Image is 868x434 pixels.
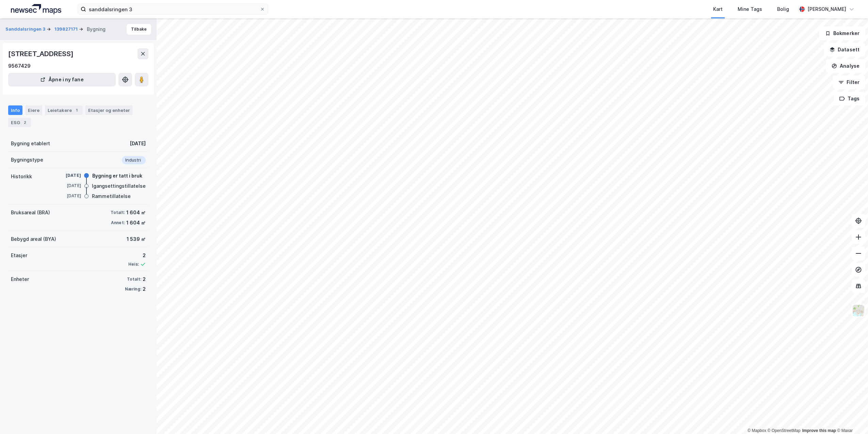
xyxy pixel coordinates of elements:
div: Annet: [111,220,125,226]
div: Eiere [25,105,42,115]
div: [STREET_ADDRESS] [8,48,75,59]
img: Z [852,304,865,317]
button: Åpne i ny fane [8,73,116,86]
div: 1 539 ㎡ [127,235,146,243]
div: [DATE] [130,139,146,148]
div: Næring: [125,286,141,292]
div: Leietakere [45,105,83,115]
div: Enheter [11,275,29,283]
button: Bokmerker [819,27,865,40]
div: 2 [21,119,28,126]
div: Historikk [11,172,32,181]
div: [PERSON_NAME] [807,5,846,13]
iframe: Chat Widget [834,401,868,434]
div: Bygning [87,25,106,33]
a: Mapbox [748,428,766,433]
div: [DATE] [54,193,81,199]
div: Bolig [777,5,789,13]
button: Datasett [824,43,865,56]
div: Bruksareal (BRA) [11,208,50,217]
div: Kart [713,5,723,13]
div: ESG [8,118,31,127]
div: Totalt: [127,277,141,282]
div: 9567429 [8,62,31,70]
div: Igangsettingstillatelse [92,182,146,190]
div: Mine Tags [738,5,762,13]
div: Info [8,105,22,115]
img: logo.a4113a55bc3d86da70a041830d287a7e.svg [11,4,61,14]
input: Søk på adresse, matrikkel, gårdeiere, leietakere eller personer [86,4,260,14]
button: Sanddalsringen 3 [5,26,47,33]
div: Bygning er tatt i bruk [92,172,142,180]
div: 2 [128,251,146,260]
div: 1 604 ㎡ [126,219,146,227]
a: Improve this map [802,428,836,433]
div: [DATE] [54,183,81,189]
button: Tilbake [127,24,151,35]
div: Heis: [128,262,139,267]
div: 2 [143,275,146,283]
button: 139827171 [54,26,79,33]
button: Analyse [826,59,865,73]
a: OpenStreetMap [768,428,801,433]
div: Etasjer og enheter [88,107,130,113]
div: Bygning etablert [11,139,50,148]
div: 2 [143,285,146,293]
div: Totalt: [111,210,125,215]
div: 1 604 ㎡ [126,208,146,217]
div: Etasjer [11,251,27,260]
div: Rammetillatelse [92,192,131,200]
div: 1 [73,107,80,114]
button: Filter [833,76,865,89]
div: Bygningstype [11,156,43,164]
div: Bebygd areal (BYA) [11,235,56,243]
div: [DATE] [54,172,81,179]
button: Tags [834,92,865,105]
